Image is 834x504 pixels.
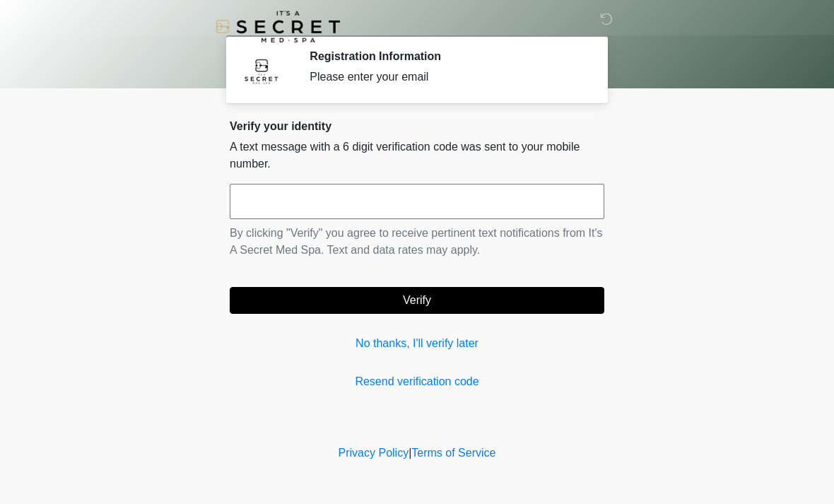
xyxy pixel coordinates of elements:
[230,225,604,259] p: By clicking "Verify" you agree to receive pertinent text notifications from It's A Secret Med Spa...
[310,69,583,86] div: Please enter your email
[230,139,604,172] p: A text message with a 6 digit verification code was sent to your mobile number.
[411,447,495,459] a: Terms of Service
[240,49,283,92] img: Agent Avatar
[230,335,604,352] a: No thanks, I'll verify later
[310,49,583,63] h2: Registration Information
[230,119,604,133] h2: Verify your identity
[216,11,340,42] img: It's A Secret Med Spa Logo
[230,287,604,314] button: Verify
[409,447,411,459] a: |
[230,373,604,390] a: Resend verification code
[339,447,409,459] a: Privacy Policy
